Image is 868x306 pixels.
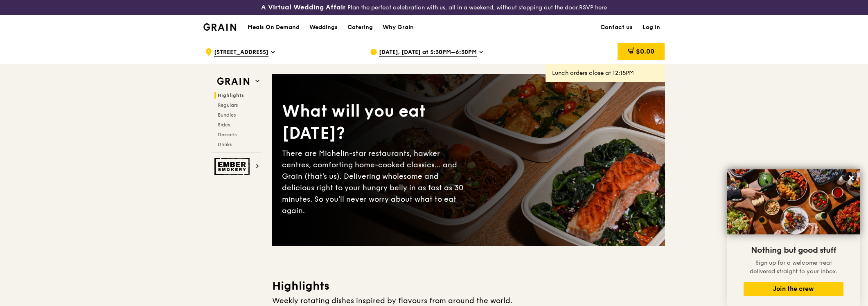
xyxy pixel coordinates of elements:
h3: Highlights [272,279,665,293]
div: Why Grain [383,15,414,40]
span: Highlights [218,92,244,98]
a: GrainGrain [203,14,237,39]
a: Weddings [304,15,343,40]
span: Sides [218,122,230,128]
span: Regulars [218,102,238,108]
div: Weddings [309,15,338,40]
span: Nothing but good stuff [751,245,836,255]
img: Ember Smokery web logo [214,158,252,175]
span: Drinks [218,142,232,147]
a: Why Grain [378,15,419,40]
a: Contact us [595,15,638,40]
span: Desserts [218,132,237,137]
a: RSVP here [579,4,607,11]
h1: Meals On Demand [248,23,300,32]
img: DSC07876-Edit02-Large.jpeg [727,169,860,234]
div: Lunch orders close at 12:15PM [552,69,658,77]
div: What will you eat [DATE]? [282,100,469,144]
h3: A Virtual Wedding Affair [261,3,346,11]
span: $0.00 [636,47,654,55]
a: Log in [638,15,665,40]
span: Sign up for a welcome treat delivered straight to your inbox. [750,259,837,275]
button: Join the crew [744,282,843,296]
a: Catering [343,15,378,40]
img: Grain web logo [214,74,252,89]
span: Bundles [218,112,236,118]
button: Close [845,171,858,184]
div: Plan the perfect celebration with us, all in a weekend, without stepping out the door. [198,3,670,11]
span: [STREET_ADDRESS] [214,48,268,57]
img: Grain [203,23,237,31]
span: [DATE], [DATE] at 5:30PM–6:30PM [379,48,477,57]
div: There are Michelin-star restaurants, hawker centres, comforting home-cooked classics… and Grain (... [282,148,469,216]
div: Catering [347,15,373,40]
